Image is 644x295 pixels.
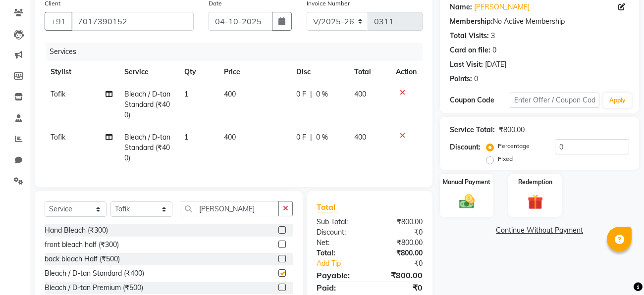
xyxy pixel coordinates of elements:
span: 0 % [316,89,328,99]
div: Total Visits: [450,31,489,41]
label: Fixed [498,154,513,163]
label: Percentage [498,142,530,150]
label: Manual Payment [443,178,490,187]
th: Stylist [45,61,118,83]
span: 400 [354,133,366,142]
th: Qty [178,61,218,83]
span: Bleach / D-tan Standard (₹400) [124,133,170,162]
span: 400 [224,90,236,98]
div: ₹800.00 [370,217,430,227]
span: 1 [184,90,188,98]
span: 400 [354,90,366,98]
div: Payable: [309,269,370,281]
label: Redemption [518,178,552,187]
span: Total [317,202,339,212]
span: | [310,132,312,143]
div: Service Total: [450,125,495,135]
div: 0 [474,74,478,84]
span: Bleach / D-tan Standard (₹400) [124,90,170,119]
div: Coupon Code [450,95,510,105]
span: Tofik [51,90,65,98]
th: Action [390,61,423,83]
div: Net: [309,238,370,248]
div: ₹800.00 [370,238,430,248]
div: ₹0 [379,258,430,269]
div: ₹800.00 [370,269,430,281]
div: Last Visit: [450,59,483,70]
input: Search or Scan [180,201,279,216]
div: Discount: [450,142,481,152]
div: Services [46,43,430,61]
div: ₹0 [370,227,430,238]
img: _gift.svg [523,193,548,212]
span: | [310,89,312,99]
div: ₹0 [370,282,430,294]
div: ₹800.00 [370,248,430,258]
input: Enter Offer / Coupon Code [510,93,599,108]
div: Hand Bleach (₹300) [45,225,108,236]
input: Search by Name/Mobile/Email/Code [71,12,194,31]
div: Name: [450,2,472,12]
span: 1 [184,133,188,142]
button: Apply [603,93,632,108]
div: Points: [450,74,472,84]
span: 0 F [296,132,306,143]
div: 0 [492,45,496,55]
a: Add Tip [309,258,380,269]
div: 3 [491,31,495,41]
span: 0 % [316,132,328,143]
div: Bleach / D-tan Standard (₹400) [45,268,144,279]
div: Card on file: [450,45,490,55]
span: Tofik [51,133,65,142]
a: [PERSON_NAME] [474,2,530,12]
div: Sub Total: [309,217,370,227]
th: Disc [290,61,348,83]
div: back bleach Half (₹500) [45,254,120,264]
div: Total: [309,248,370,258]
div: ₹800.00 [499,125,525,135]
div: Membership: [450,16,493,27]
div: Bleach / D-tan Premium (₹500) [45,283,143,293]
a: Continue Without Payment [442,225,637,236]
th: Service [118,61,178,83]
div: front bleach half (₹300) [45,240,119,250]
span: 400 [224,133,236,142]
div: [DATE] [485,59,506,70]
span: 0 F [296,89,306,99]
th: Total [348,61,390,83]
button: +91 [45,12,72,31]
div: No Active Membership [450,16,629,27]
th: Price [218,61,290,83]
div: Paid: [309,282,370,294]
img: _cash.svg [454,193,480,210]
div: Discount: [309,227,370,238]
